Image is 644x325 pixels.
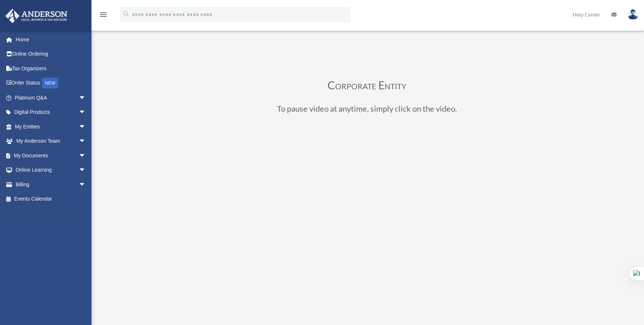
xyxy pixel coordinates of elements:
[79,163,93,178] span: arrow_drop_down
[5,76,97,91] a: Order StatusNEW
[5,90,97,105] a: Platinum Q&Aarrow_drop_down
[5,32,97,47] a: Home
[79,148,93,163] span: arrow_drop_down
[5,105,97,120] a: Digital Productsarrow_drop_down
[169,105,565,116] h3: To pause video at anytime, simply click on the video.
[79,134,93,149] span: arrow_drop_down
[122,10,130,18] i: search
[5,148,97,163] a: My Documentsarrow_drop_down
[5,177,97,192] a: Billingarrow_drop_down
[5,61,97,76] a: Tax Organizers
[79,105,93,120] span: arrow_drop_down
[628,9,639,20] img: User Pic
[79,119,93,134] span: arrow_drop_down
[5,119,97,134] a: My Entitiesarrow_drop_down
[3,9,70,23] img: Anderson Advisors Platinum Portal
[5,47,97,61] a: Online Ordering
[79,90,93,105] span: arrow_drop_down
[327,78,406,91] span: Corporate Entity
[5,192,97,206] a: Events Calendar
[5,134,97,149] a: My Anderson Teamarrow_drop_down
[99,10,108,19] i: menu
[79,177,93,192] span: arrow_drop_down
[5,163,97,178] a: Online Learningarrow_drop_down
[99,13,108,19] a: menu
[42,78,58,89] div: NEW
